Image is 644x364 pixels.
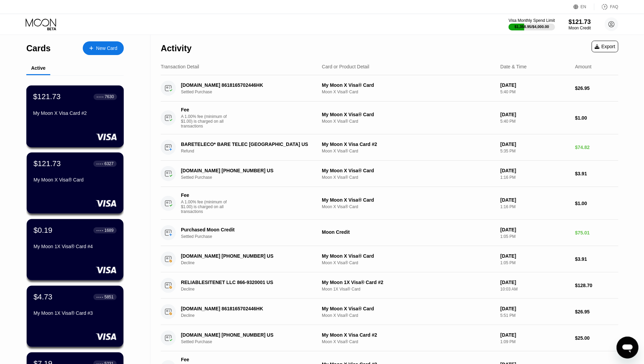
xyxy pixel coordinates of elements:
div: EN [581,4,587,9]
div: Moon X Visa® Card [322,204,495,209]
div: Moon Credit [322,229,495,235]
div: Decline [181,260,321,265]
div: $26.95 [575,85,618,91]
div: Activity [161,43,192,53]
div: $74.82 [575,145,618,150]
div: BARETELECO* BARE TELEC [GEOGRAPHIC_DATA] USRefundMy Moon X Visa Card #2Moon X Visa® Card[DATE]5:3... [161,134,618,161]
div: $0.19 [34,226,52,235]
div: $75.01 [575,230,618,235]
div: [DOMAIN_NAME] [PHONE_NUMBER] US [181,253,311,259]
div: A 1.00% fee (minimum of $1.00) is charged on all transactions [181,114,232,129]
div: My Moon X Visa Card #2 [322,332,495,338]
div: Settled Purchase [181,90,321,94]
div: My Moon X Visa Card #2 [322,141,495,147]
div: My Moon X Visa® Card [322,253,495,259]
div: $121.73● ● ● ●6327My Moon X Visa® Card [27,152,123,214]
div: Moon X Visa® Card [322,260,495,265]
div: 5:40 PM [500,90,569,94]
div: RELIABLESITENET LLC 866-9320001 US [181,280,311,285]
div: $128.70 [575,283,618,288]
div: [DATE] [500,332,569,338]
div: Transaction Detail [161,64,199,69]
div: My Moon X Visa® Card [322,168,495,173]
div: My Moon X Visa® Card [322,112,495,117]
div: 1:16 PM [500,204,569,209]
div: FeeA 1.00% fee (minimum of $1.00) is charged on all transactionsMy Moon X Visa® CardMoon X Visa® ... [161,187,618,220]
div: $1.00 [575,201,618,206]
div: 1:09 PM [500,339,569,344]
div: $121.73Moon Credit [569,18,591,30]
div: 5:40 PM [500,119,569,124]
div: $4.73● ● ● ●5851My Moon 1X Visa® Card #3 [27,286,123,347]
div: Purchased Moon CreditSettled PurchaseMoon Credit[DATE]1:05 PM$75.01 [161,220,618,246]
div: 5:35 PM [500,149,569,153]
div: [DOMAIN_NAME] [PHONE_NUMBER] US [181,332,311,338]
div: Decline [181,287,321,292]
div: Active [31,65,45,71]
div: ● ● ● ● [96,296,103,298]
div: 1689 [104,228,114,233]
div: $1,358.95 / $4,000.00 [515,25,549,29]
div: FAQ [610,4,618,9]
div: 1:16 PM [500,175,569,180]
div: Moon X Visa® Card [322,90,495,94]
div: My Moon X Visa® Card [322,82,495,88]
div: [DATE] [500,253,569,259]
div: New Card [83,41,124,55]
div: A 1.00% fee (minimum of $1.00) is charged on all transactions [181,200,232,214]
div: $1.00 [575,115,618,121]
div: $25.00 [575,335,618,341]
div: ● ● ● ● [96,163,103,165]
div: Export [595,44,615,49]
div: $26.95 [575,309,618,314]
div: 5851 [104,295,114,299]
div: Card or Product Detail [322,64,369,69]
div: [DATE] [500,168,569,173]
div: [DOMAIN_NAME] 8618165702446HKSettled PurchaseMy Moon X Visa® CardMoon X Visa® Card[DATE]5:40 PM$2... [161,75,618,102]
div: BARETELECO* BARE TELEC [GEOGRAPHIC_DATA] US [181,141,311,147]
div: Visa Monthly Spend Limit [509,18,555,23]
div: Refund [181,149,321,153]
div: Settled Purchase [181,339,321,344]
div: [DOMAIN_NAME] 8618165702446HK [181,306,311,311]
div: Purchased Moon Credit [181,227,311,232]
div: FeeA 1.00% fee (minimum of $1.00) is charged on all transactionsMy Moon X Visa® CardMoon X Visa® ... [161,102,618,134]
div: [DOMAIN_NAME] 8618165702446HK [181,82,311,88]
div: Fee [181,357,229,362]
iframe: Button to launch messaging window [617,337,639,359]
div: [DOMAIN_NAME] [PHONE_NUMBER] USDeclineMy Moon X Visa® CardMoon X Visa® Card[DATE]1:05 PM$3.91 [161,246,618,272]
div: 1:05 PM [500,260,569,265]
div: 5:51 PM [500,313,569,318]
div: $121.73 [569,18,591,26]
div: EN [574,3,594,10]
div: My Moon X Visa® Card [34,177,117,183]
div: My Moon 1X Visa® Card #4 [34,244,117,249]
div: 6327 [104,161,114,166]
div: [DOMAIN_NAME] [PHONE_NUMBER] US [181,168,311,173]
div: Fee [181,192,229,198]
div: Moon 1X Visa® Card [322,287,495,292]
div: [DATE] [500,112,569,117]
div: [DATE] [500,280,569,285]
div: Date & Time [500,64,527,69]
div: $3.91 [575,256,618,262]
div: [DATE] [500,82,569,88]
div: 7630 [105,94,114,99]
div: Moon Credit [569,26,591,30]
div: Settled Purchase [181,175,321,180]
div: $3.91 [575,171,618,176]
div: [DOMAIN_NAME] 8618165702446HKDeclineMy Moon X Visa® CardMoon X Visa® Card[DATE]5:51 PM$26.95 [161,299,618,325]
div: [DOMAIN_NAME] [PHONE_NUMBER] USSettled PurchaseMy Moon X Visa Card #2Moon X Visa® Card[DATE]1:09 ... [161,325,618,351]
div: Cards [26,43,51,53]
div: ● ● ● ● [96,229,103,231]
div: [DATE] [500,227,569,232]
div: My Moon X Visa® Card [322,306,495,311]
div: $121.73● ● ● ●7630My Moon X Visa Card #2 [27,86,123,147]
div: Settled Purchase [181,234,321,239]
div: [DATE] [500,306,569,311]
div: Export [592,41,618,52]
div: $121.73 [34,159,61,168]
div: My Moon X Visa® Card [322,197,495,203]
div: My Moon 1X Visa® Card #2 [322,280,495,285]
